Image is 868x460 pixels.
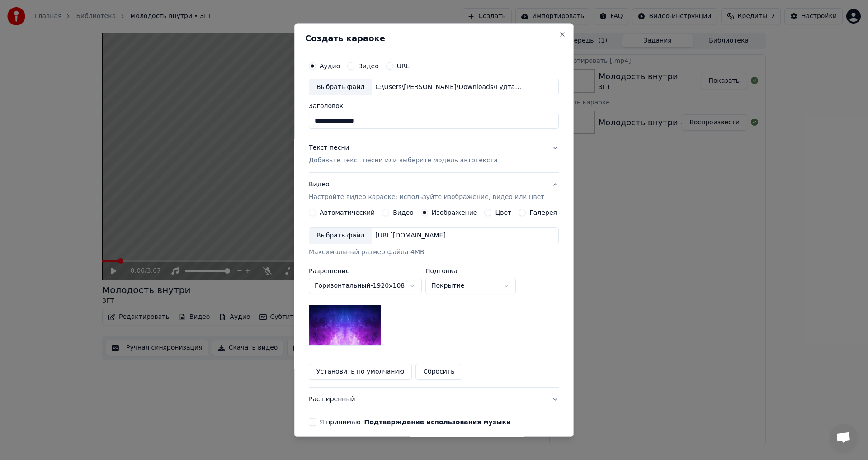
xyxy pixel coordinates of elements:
button: ВидеоНастройте видео караоке: используйте изображение, видео или цвет [309,173,559,209]
p: Добавьте текст песни или выберите модель автотекста [309,156,498,166]
label: Аудио [320,63,340,69]
label: Автоматический [320,210,375,216]
p: Настройте видео караоке: используйте изображение, видео или цвет [309,193,544,202]
div: Выбрать файл [309,228,372,244]
button: Расширенный [309,388,559,412]
label: Видео [393,210,414,216]
label: Заголовок [309,103,559,109]
label: Видео [358,63,379,69]
h2: Создать караоке [305,34,562,43]
label: Подгонка [425,268,516,275]
div: Выбрать файл [309,79,372,95]
button: Я принимаю [364,419,511,426]
div: Текст песни [309,144,349,153]
div: [URL][DOMAIN_NAME] [372,232,449,241]
label: Цвет [495,210,512,216]
button: Сбросить [416,364,462,380]
label: URL [397,63,410,69]
div: C:\Users\[PERSON_NAME]\Downloads\Гудтаймс - Душно.mp3 [372,83,525,92]
label: Я принимаю [320,419,511,426]
button: Текст песниДобавьте текст песни или выберите модель автотекста [309,137,559,173]
div: ВидеоНастройте видео караоке: используйте изображение, видео или цвет [309,209,559,388]
div: Максимальный размер файла 4MB [309,248,559,257]
button: Установить по умолчанию [309,364,412,380]
label: Галерея [530,210,557,216]
label: Разрешение [309,268,422,275]
div: Видео [309,180,544,202]
label: Изображение [432,210,477,216]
